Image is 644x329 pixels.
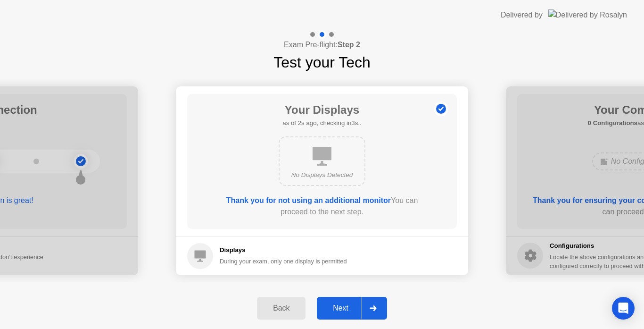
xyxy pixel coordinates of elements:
[282,101,361,118] h1: Your Displays
[317,297,387,320] button: Next
[257,297,305,320] button: Back
[282,118,361,128] h5: as of 2s ago, checking in3s..
[501,9,543,21] div: Delivered by
[320,304,362,312] div: Next
[220,245,347,255] h5: Displays
[273,51,371,74] h1: Test your Tech
[214,195,430,218] div: You can proceed to the next step.
[220,257,347,266] div: During your exam, only one display is permitted
[612,297,635,320] div: Open Intercom Messenger
[284,39,360,51] h4: Exam Pre-flight:
[338,41,360,49] b: Step 2
[260,304,303,312] div: Back
[287,170,357,180] div: No Displays Detected
[226,196,391,204] b: Thank you for not using an additional monitor
[548,9,627,20] img: Delivered by Rosalyn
